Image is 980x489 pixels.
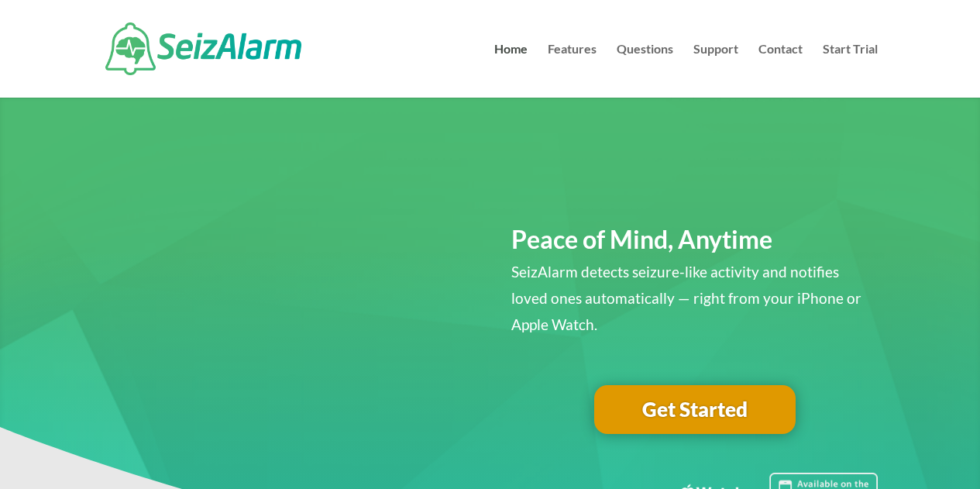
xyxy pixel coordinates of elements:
a: Get Started [594,385,796,435]
img: SeizAlarm [105,22,301,75]
a: Start Trial [823,43,878,98]
span: SeizAlarm detects seizure-like activity and notifies loved ones automatically — right from your i... [511,263,861,333]
a: Features [548,43,597,98]
a: Contact [758,43,803,98]
a: Questions [617,43,673,98]
span: Peace of Mind, Anytime [511,224,772,254]
a: Home [494,43,528,98]
a: Support [693,43,738,98]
